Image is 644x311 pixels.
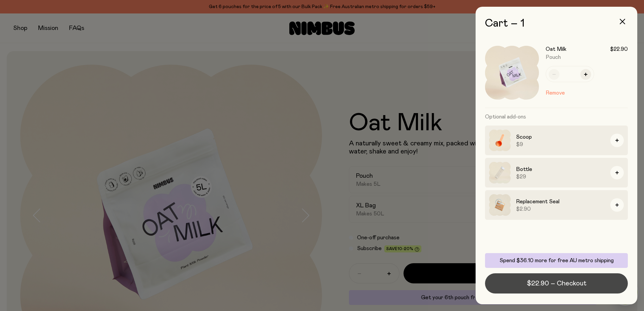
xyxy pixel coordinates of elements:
h3: Replacement Seal [516,198,605,206]
h2: Cart – 1 [485,18,628,30]
span: $9 [516,141,605,148]
span: Pouch [546,55,561,60]
h3: Optional add-ons [485,108,628,126]
span: $29 [516,173,605,180]
button: Remove [546,89,565,97]
h3: Scoop [516,133,605,141]
h3: Bottle [516,165,605,173]
span: $22.90 – Checkout [527,279,586,288]
span: $22.90 [610,46,628,53]
p: Spend $36.10 more for free AU metro shipping [489,257,624,264]
h3: Oat Milk [546,46,567,53]
span: $2.90 [516,206,605,212]
button: $22.90 – Checkout [485,273,628,293]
